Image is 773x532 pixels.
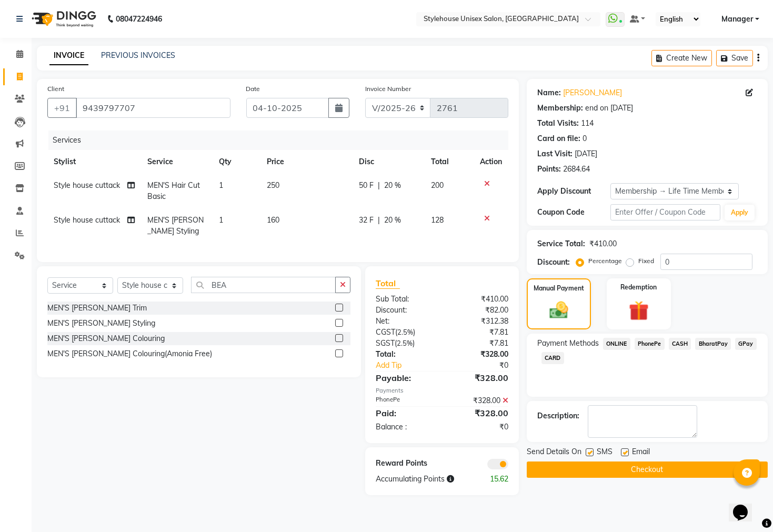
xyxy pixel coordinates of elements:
[537,207,610,218] div: Coupon Code
[537,238,585,249] div: Service Total:
[563,87,622,98] a: [PERSON_NAME]
[585,103,633,114] div: end on [DATE]
[431,215,444,225] span: 128
[368,458,442,469] div: Reward Points
[541,352,564,364] span: CARD
[397,328,413,336] span: 2.5%
[442,395,516,406] div: ₹328.00
[54,215,120,225] span: Style house cuttack
[368,372,442,384] div: Payable:
[359,215,374,226] span: 32 F
[442,316,516,327] div: ₹312.38
[635,338,665,350] span: PhonePe
[563,164,590,175] div: 2684.64
[219,215,223,225] span: 1
[537,148,573,159] div: Last Visit:
[537,164,561,175] div: Points:
[47,150,141,174] th: Stylist
[219,180,223,190] span: 1
[589,238,617,249] div: ₹410.00
[47,98,77,118] button: +91
[621,283,657,292] label: Redemption
[368,327,442,338] div: ( )
[537,103,583,114] div: Membership:
[735,338,757,350] span: GPay
[376,386,508,395] div: Payments
[384,215,401,226] span: 20 %
[116,4,162,34] b: 08047224946
[48,131,516,150] div: Services
[376,278,400,289] span: Total
[368,474,479,485] div: Accumulating Points
[603,338,630,350] span: ONLINE
[76,98,230,118] input: Search by Name/Mobile/Email/Code
[537,87,561,98] div: Name:
[368,395,442,406] div: PhonePe
[267,215,279,225] span: 160
[534,284,584,293] label: Manual Payment
[638,256,654,266] label: Fixed
[147,215,204,236] span: MEN'S [PERSON_NAME] Styling
[725,205,755,220] button: Apply
[474,150,508,174] th: Action
[376,327,395,337] span: CGST
[425,150,474,174] th: Total
[537,118,579,129] div: Total Visits:
[695,338,731,350] span: BharatPay
[479,474,516,485] div: 15.62
[442,421,516,433] div: ₹0
[147,180,200,201] span: MEN'S Hair Cut Basic
[368,305,442,316] div: Discount:
[537,410,579,421] div: Description:
[47,333,165,344] div: MEN'S [PERSON_NAME] Colouring
[623,298,655,323] img: _gift.svg
[442,305,516,316] div: ₹82.00
[384,180,401,191] span: 20 %
[368,294,442,305] div: Sub Total:
[397,339,413,347] span: 2.5%
[27,4,99,34] img: logo
[47,84,64,94] label: Client
[442,338,516,349] div: ₹7.81
[365,84,411,94] label: Invoice Number
[368,316,442,327] div: Net:
[442,349,516,360] div: ₹328.00
[721,14,753,25] span: Manager
[442,327,516,338] div: ₹7.81
[431,180,444,190] span: 200
[267,180,279,190] span: 250
[537,338,599,349] span: Payment Methods
[544,299,575,321] img: _cash.svg
[632,446,650,459] span: Email
[368,407,442,419] div: Paid:
[378,180,380,191] span: |
[101,51,175,60] a: PREVIOUS INVOICES
[213,150,260,174] th: Qty
[376,338,395,348] span: SGST
[588,256,622,266] label: Percentage
[47,318,155,329] div: MEN'S [PERSON_NAME] Styling
[575,148,597,159] div: [DATE]
[442,372,516,384] div: ₹328.00
[47,303,147,314] div: MEN'S [PERSON_NAME] Trim
[368,360,455,371] a: Add Tip
[368,338,442,349] div: ( )
[246,84,260,94] label: Date
[49,46,88,65] a: INVOICE
[537,186,610,197] div: Apply Discount
[581,118,594,129] div: 114
[454,360,516,371] div: ₹0
[353,150,425,174] th: Disc
[442,407,516,419] div: ₹328.00
[368,421,442,433] div: Balance :
[537,257,570,268] div: Discount:
[47,348,212,359] div: MEN'S [PERSON_NAME] Colouring(Amonia Free)
[359,180,374,191] span: 50 F
[537,133,580,144] div: Card on file:
[597,446,613,459] span: SMS
[191,277,336,293] input: Search or Scan
[729,490,762,521] iframe: chat widget
[368,349,442,360] div: Total:
[527,461,768,478] button: Checkout
[651,50,712,66] button: Create New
